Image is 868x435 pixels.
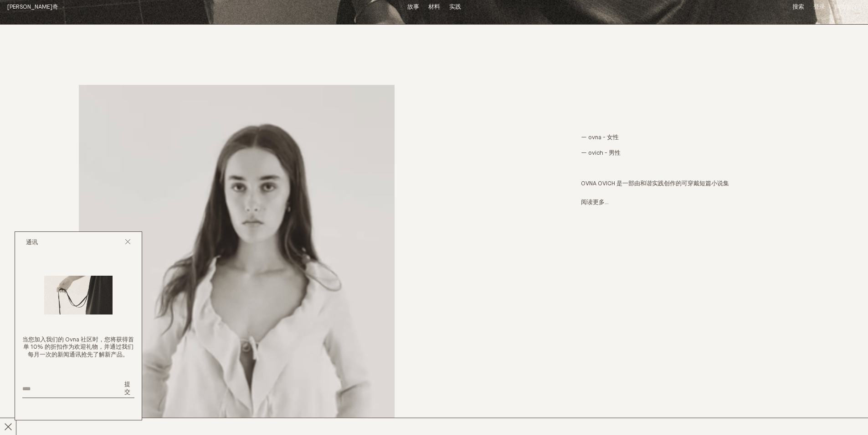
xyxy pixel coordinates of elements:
font: 当您加入我们的 Ovna 社区时，您将获得首单 10% 的折扣作为欢迎礼物，并通过我们每月一次的新闻通讯抢先了解新产品。 [22,337,134,358]
button: 提交 [124,381,134,397]
font: OVNA OVICH 是一部由和谐实践创作的可穿戴短篇小说集 [581,181,729,187]
font: 购物袋 [834,4,852,10]
a: 搜索 [792,4,804,10]
a: 阅读更多... [581,199,609,205]
font: [0] [852,4,861,10]
a: 登录 [813,4,825,10]
font: — ovna - 女性 [581,135,619,141]
font: — ovich - 男性 [581,150,621,156]
button: 关闭弹出窗口 [125,239,131,247]
font: [PERSON_NAME]奇 [7,4,58,10]
a: 实践 [449,4,461,10]
a: 材料 [428,4,440,10]
font: 通讯 [26,240,38,246]
a: 家 [7,4,58,10]
a: 故事 [407,4,419,10]
font: 提交 [124,382,130,395]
